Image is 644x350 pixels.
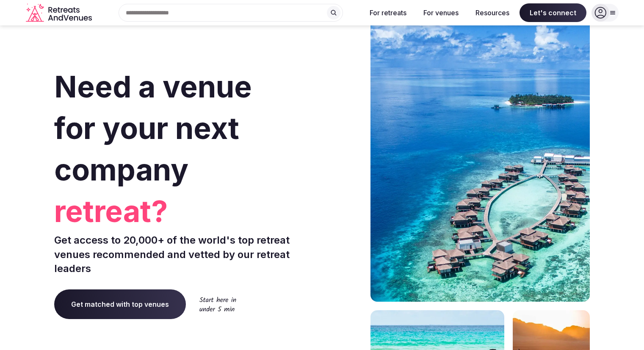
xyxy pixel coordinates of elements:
span: Let's connect [520,3,586,22]
a: Get matched with top venues [54,289,186,319]
a: Visit the homepage [26,3,94,22]
img: Start here in under 5 min [199,297,236,311]
span: Need a venue for your next company [54,69,252,188]
p: Get access to 20,000+ of the world's top retreat venues recommended and vetted by our retreat lea... [54,233,319,276]
button: For venues [417,3,465,22]
span: retreat? [54,191,319,232]
button: For retreats [363,3,413,22]
button: Resources [469,3,516,22]
svg: Retreats and Venues company logo [26,3,94,22]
